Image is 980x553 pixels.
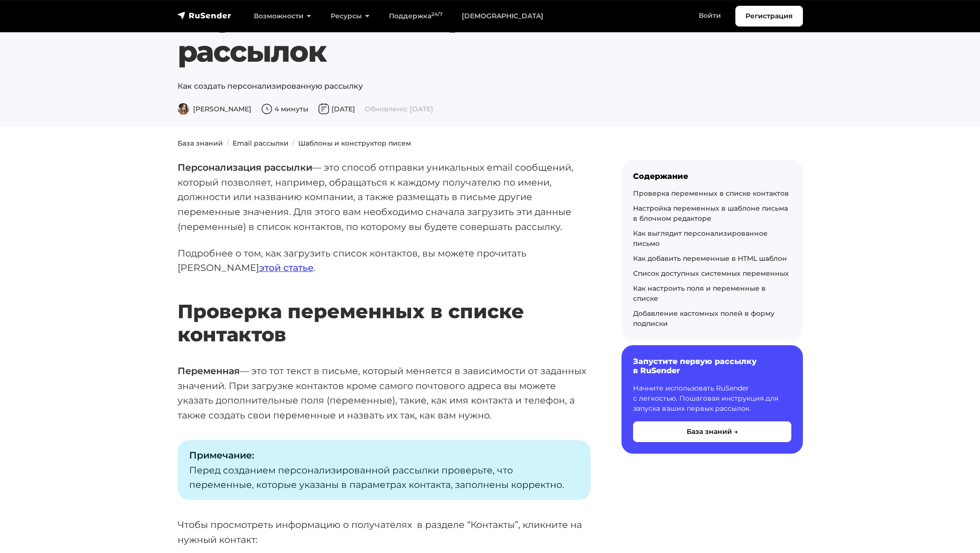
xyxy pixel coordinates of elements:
[259,262,314,273] a: этой статье
[178,11,232,20] img: RuSender
[633,229,768,248] a: Как выглядит персонализированное письмо
[318,105,355,113] span: [DATE]
[261,103,273,115] img: Время чтения
[178,139,223,148] a: База знаний
[178,246,591,275] p: Подробнее о том, как загрузить список контактов, вы можете прочитать [PERSON_NAME] .
[633,284,766,303] a: Как настроить поля и переменные в списке
[633,254,787,263] a: Как добавить переменные в HTML шаблон
[321,6,379,26] a: Ресурсы
[233,139,289,148] a: Email рассылки
[244,6,321,26] a: Возможности
[452,6,553,26] a: [DEMOGRAPHIC_DATA]
[178,105,251,113] span: [PERSON_NAME]
[633,421,791,442] button: База знаний →
[621,345,803,453] a: Запустите первую рассылку в RuSender Начните использовать RuSender с легкостью. Пошаговая инструк...
[365,105,433,113] span: Обновлено: [DATE]
[178,81,803,92] p: Как создать персонализированную рассылку
[178,160,591,234] p: — это способ отправки уникальных email сообщений, который позволяет, например, обращаться к каждо...
[689,6,731,26] a: Войти
[633,269,789,278] a: Список доступных системных переменных
[172,138,809,148] nav: breadcrumb
[261,105,308,113] span: 4 минуты
[178,364,591,423] p: — это тот текст в письме, который меняется в зависимости от заданных значений. При загрузке конта...
[431,11,442,17] sup: 24/7
[178,162,312,173] strong: Персонализация рассылки
[633,383,791,414] p: Начните использовать RuSender с легкостью. Пошаговая инструкция для запуска ваших первых рассылок.
[633,309,774,328] a: Добавление кастомных полей в форму подписки
[298,139,411,148] a: Шаблоны и конструктор писем
[633,172,791,181] div: Содержание
[318,103,330,115] img: Дата публикации
[633,189,789,198] a: Проверка переменных в списке контактов
[178,271,591,346] h2: Проверка переменных в списке контактов
[735,6,803,27] a: Регистрация
[178,517,591,547] p: Чтобы просмотреть информацию о получателях в разделе “Контакты”, кликните на нужный контакт:
[633,357,791,375] h6: Запустите первую рассылку в RuSender
[379,6,452,26] a: Поддержка24/7
[633,204,788,223] a: Настройка переменных в шаблоне письма в блочном редакторе
[178,440,591,500] p: Перед созданием персонализированной рассылки проверьте, что переменные, которые указаны в парамет...
[178,365,240,377] strong: Переменная
[189,449,254,461] strong: Примечание:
